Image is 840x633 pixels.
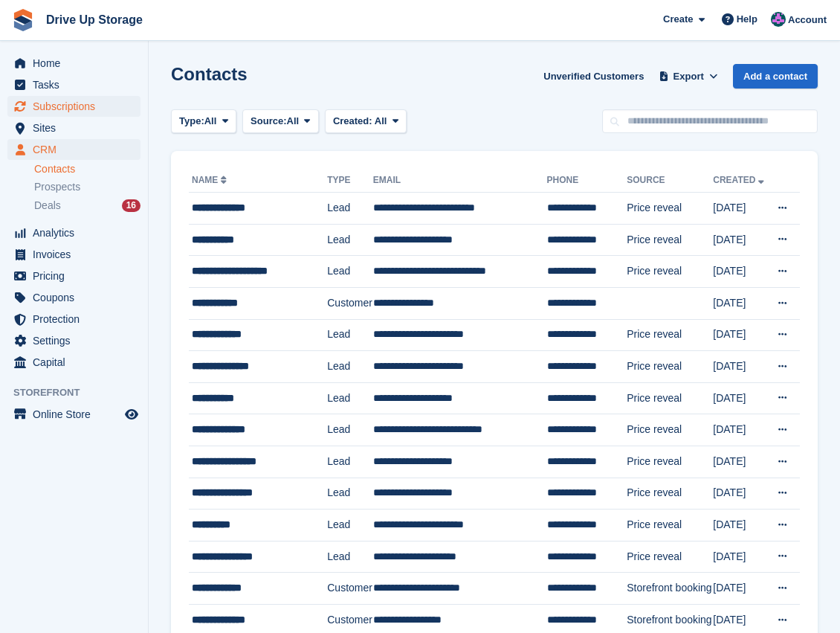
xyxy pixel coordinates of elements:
[713,510,768,542] td: [DATE]
[40,7,149,32] a: Drive Up Storage
[713,478,768,510] td: [DATE]
[627,446,713,478] td: Price reveal
[7,309,140,330] a: menu
[333,115,372,126] span: Created:
[771,12,786,27] img: Andy
[33,244,122,265] span: Invoices
[33,287,122,308] span: Coupons
[627,193,713,225] td: Price reveal
[7,53,140,74] a: menu
[327,193,373,225] td: Lead
[7,96,140,117] a: menu
[33,330,122,351] span: Settings
[627,224,713,256] td: Price reveal
[673,69,704,84] span: Export
[7,330,140,351] a: menu
[325,109,407,134] button: Created: All
[713,175,767,185] a: Created
[179,114,204,129] span: Type:
[327,382,373,414] td: Lead
[7,352,140,373] a: menu
[327,478,373,510] td: Lead
[737,12,757,27] span: Help
[327,414,373,446] td: Lead
[713,414,768,446] td: [DATE]
[7,74,140,95] a: menu
[627,319,713,351] td: Price reveal
[242,109,319,134] button: Source: All
[33,222,122,243] span: Analytics
[327,541,373,573] td: Lead
[627,573,713,605] td: Storefront booking
[327,224,373,256] td: Lead
[34,198,140,213] a: Deals 16
[713,193,768,225] td: [DATE]
[375,115,387,126] span: All
[788,13,827,28] span: Account
[33,74,122,95] span: Tasks
[7,244,140,265] a: menu
[327,319,373,351] td: Lead
[713,446,768,478] td: [DATE]
[627,256,713,288] td: Price reveal
[327,287,373,319] td: Customer
[7,118,140,138] a: menu
[713,351,768,383] td: [DATE]
[733,64,818,89] a: Add a contact
[7,287,140,308] a: menu
[33,309,122,330] span: Protection
[327,256,373,288] td: Lead
[713,256,768,288] td: [DATE]
[547,169,627,193] th: Phone
[713,319,768,351] td: [DATE]
[34,199,61,213] span: Deals
[33,266,122,286] span: Pricing
[713,287,768,319] td: [DATE]
[663,12,693,27] span: Create
[627,351,713,383] td: Price reveal
[327,573,373,605] td: Customer
[34,179,140,195] a: Prospects
[287,114,300,129] span: All
[713,382,768,414] td: [DATE]
[627,169,713,193] th: Source
[627,414,713,446] td: Price reveal
[192,175,230,185] a: Name
[171,64,248,84] h1: Contacts
[327,510,373,542] td: Lead
[327,351,373,383] td: Lead
[251,114,286,129] span: Source:
[327,169,373,193] th: Type
[373,169,547,193] th: Email
[34,180,80,194] span: Prospects
[33,352,122,373] span: Capital
[12,9,34,31] img: stora-icon-8386f47178a22dfd0bd8f6a31ec36ba5ce8667c1dd55bd0f319d3a0aa187defe.svg
[123,405,140,423] a: Preview store
[7,139,140,160] a: menu
[7,266,140,286] a: menu
[33,96,122,117] span: Subscriptions
[713,224,768,256] td: [DATE]
[627,541,713,573] td: Price reveal
[656,64,721,89] button: Export
[7,404,140,425] a: menu
[33,53,122,74] span: Home
[33,118,122,138] span: Sites
[34,162,140,176] a: Contacts
[33,404,122,425] span: Online Store
[627,382,713,414] td: Price reveal
[13,385,148,400] span: Storefront
[627,478,713,510] td: Price reveal
[33,139,122,160] span: CRM
[713,573,768,605] td: [DATE]
[627,510,713,542] td: Price reveal
[537,64,650,89] a: Unverified Customers
[122,199,140,212] div: 16
[327,446,373,478] td: Lead
[204,114,217,129] span: All
[171,109,236,134] button: Type: All
[7,222,140,243] a: menu
[713,541,768,573] td: [DATE]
